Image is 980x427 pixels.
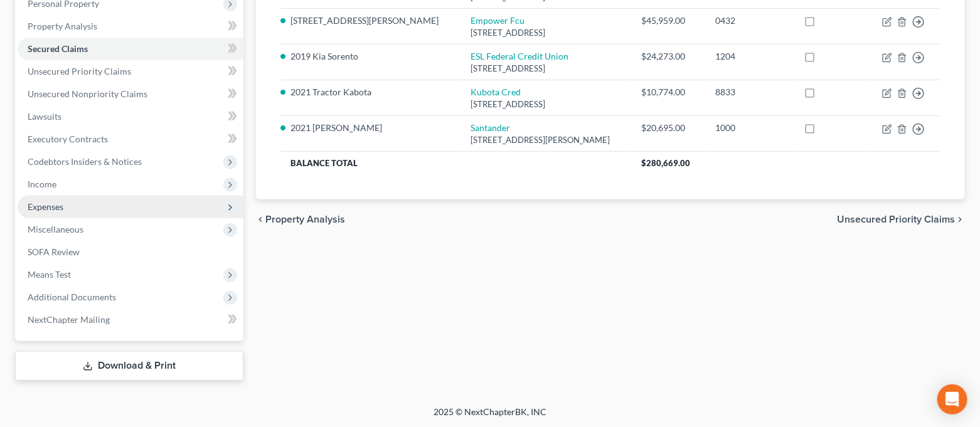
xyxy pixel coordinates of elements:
span: Executory Contracts [28,134,108,144]
a: Secured Claims [18,38,243,60]
div: 1000 [715,122,784,134]
div: 0432 [715,14,784,27]
div: [STREET_ADDRESS] [471,63,621,75]
span: Codebtors Insiders & Notices [28,156,142,167]
div: $10,774.00 [641,86,695,98]
div: $45,959.00 [641,14,695,27]
a: ESL Federal Credit Union [471,51,568,61]
a: Lawsuits [18,105,243,128]
a: Kubota Cred [471,87,521,97]
span: Unsecured Priority Claims [837,214,955,224]
span: NextChapter Mailing [28,314,110,325]
button: chevron_left Property Analysis [256,214,346,224]
div: [STREET_ADDRESS] [471,98,621,110]
i: chevron_left [256,214,266,224]
span: Secured Claims [28,43,88,54]
a: Download & Print [15,351,243,381]
a: Property Analysis [18,15,243,38]
a: Santander [471,122,510,133]
li: [STREET_ADDRESS][PERSON_NAME] [291,14,451,27]
th: Balance Total [281,152,632,174]
span: Lawsuits [28,111,61,122]
span: Expenses [28,201,63,212]
div: [STREET_ADDRESS] [471,27,621,39]
a: Executory Contracts [18,128,243,150]
span: Property Analysis [266,214,346,224]
span: Additional Documents [28,292,116,302]
div: 8833 [715,86,784,98]
div: [STREET_ADDRESS][PERSON_NAME] [471,134,621,146]
a: Empower Fcu [471,15,525,26]
li: 2021 [PERSON_NAME] [291,122,451,134]
button: Unsecured Priority Claims chevron_right [837,214,965,224]
div: Open Intercom Messenger [937,384,967,414]
span: $280,669.00 [641,158,690,168]
span: Income [28,179,56,189]
div: $24,273.00 [641,50,695,63]
div: 1204 [715,50,784,63]
span: SOFA Review [28,246,80,257]
span: Unsecured Nonpriority Claims [28,88,147,99]
span: Property Analysis [28,21,97,31]
a: SOFA Review [18,241,243,263]
span: Miscellaneous [28,224,83,235]
a: Unsecured Nonpriority Claims [18,83,243,105]
li: 2019 Kia Sorento [291,50,451,63]
a: Unsecured Priority Claims [18,60,243,83]
div: $20,695.00 [641,122,695,134]
span: Means Test [28,269,71,280]
li: 2021 Tractor Kabota [291,86,451,98]
i: chevron_right [955,214,965,224]
a: NextChapter Mailing [18,308,243,331]
span: Unsecured Priority Claims [28,66,131,76]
